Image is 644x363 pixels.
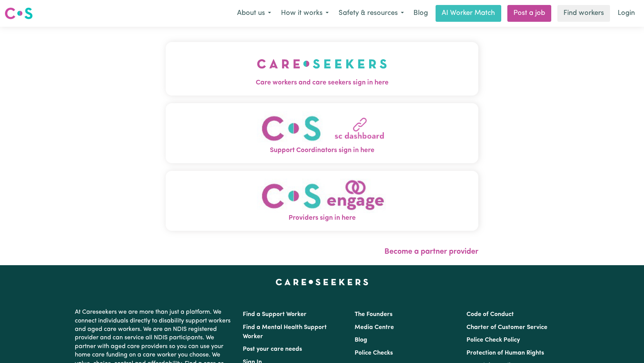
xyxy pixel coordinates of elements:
[557,5,610,22] a: Find workers
[334,5,409,21] button: Safety & resources
[166,213,479,223] span: Providers sign in here
[276,5,334,21] button: How it works
[613,5,639,22] a: Login
[384,248,478,256] a: Become a partner provider
[166,146,479,156] span: Support Coordinators sign in here
[355,311,392,318] a: The Founders
[355,337,367,343] a: Blog
[355,324,394,331] a: Media Centre
[276,279,368,285] a: Careseekers home page
[409,5,433,22] a: Blog
[166,171,479,231] button: Providers sign in here
[232,5,276,21] button: About us
[436,5,501,22] a: AI Worker Match
[466,324,547,331] a: Charter of Customer Service
[166,42,479,96] button: Care workers and care seekers sign in here
[355,350,393,356] a: Police Checks
[166,78,479,88] span: Care workers and care seekers sign in here
[5,5,33,22] a: Careseekers logo
[243,324,327,340] a: Find a Mental Health Support Worker
[466,311,514,318] a: Code of Conduct
[5,6,33,20] img: Careseekers logo
[466,337,520,343] a: Police Check Policy
[243,346,302,352] a: Post your care needs
[243,311,307,318] a: Find a Support Worker
[507,5,551,22] a: Post a job
[466,350,544,356] a: Protection of Human Rights
[166,103,479,163] button: Support Coordinators sign in here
